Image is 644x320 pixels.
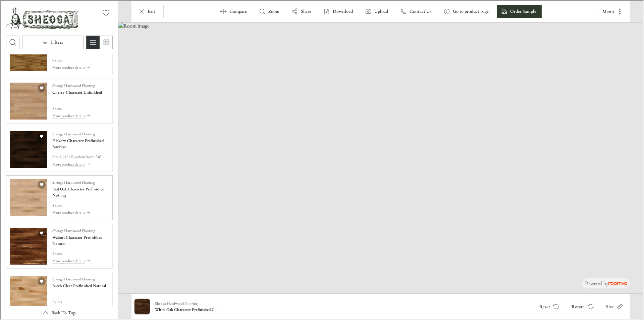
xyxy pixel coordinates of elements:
img: White Oak Character Prefinished Cattail [134,298,149,314]
p: Contact Us [409,7,431,14]
button: Add Beech Clear Prefinished Natural to favorites [37,277,45,285]
button: Order Sample [496,4,541,17]
h6: White Oak Character Prefinished Cattail [154,306,217,312]
button: Add Red Oak Character Prefinished Nutmeg to favorites [37,180,45,188]
p: Go to product page [452,7,488,14]
button: Open size menu [600,299,627,313]
a: Go to Sheoga Hardwood Flooring's website. [5,5,78,30]
button: More product details [52,208,108,216]
div: See Walnut Character Prefinished Natural in the room [5,223,112,268]
button: More product details [52,305,105,312]
button: More product details [52,257,108,264]
button: More actions [596,4,627,17]
p: More product details [52,64,84,70]
button: Zoom room image [254,4,284,17]
p: Filters [50,38,62,45]
button: More product details [52,63,108,71]
label: Upload [374,7,387,14]
div: See Cherry Character Unfinished in the room [5,78,112,123]
p: Powered by [584,279,627,286]
button: Rotate Surface [566,299,597,313]
button: More product details [52,160,108,167]
button: Download [319,4,358,17]
button: Switch to simple view [99,35,112,48]
img: Logo representing Sheoga Hardwood Flooring. [5,5,78,30]
button: Scroll back to the beginning [5,305,112,319]
button: Share [287,4,316,17]
button: Enter compare mode [215,4,252,17]
button: Add Walnut Character Prefinished Natural to favorites [37,228,45,236]
button: Open search box [5,35,19,48]
p: Sheoga Hardwood Flooring [52,130,94,136]
p: Sheoga Hardwood Flooring [52,275,94,281]
img: Hickory Character Prefinished Buckeye. Link opens in a new window. [9,130,46,167]
div: See Hickory Character Prefinished Buckeye in the room [5,126,112,171]
p: More product details [52,112,84,118]
button: Reset product [533,299,563,313]
div: Product List Mode Selector [86,35,112,48]
p: 5.25" x Random from 1’-8’ [59,153,100,159]
button: Add Hickory Character Prefinished Buckeye to favorites [37,132,45,140]
p: Sheoga Hardwood Flooring [52,82,94,88]
p: Zoom [268,7,279,14]
button: Add Cherry Character Unfinished to favorites [37,83,45,91]
p: Order Sample [509,7,536,14]
button: Contact Us [395,4,436,17]
h4: Red Oak Character Prefinished Nutmeg [52,185,108,197]
div: The visualizer is powered by Roomvo. [584,279,627,286]
p: Exit [147,7,155,14]
img: Cherry Character Unfinished. Link opens in a new window. [9,82,46,119]
img: Walnut Character Prefinished Natural. Link opens in a new window. [9,227,46,264]
p: Download [332,7,352,14]
button: Open the filters menu [21,35,83,48]
button: Exit [133,4,160,17]
p: Sheoga Hardwood Flooring [52,179,94,185]
h4: Hickory Character Prefinished Buckeye [52,137,108,149]
button: More product details [52,111,101,119]
p: Size : [52,153,59,159]
div: See Beech Clear Prefinished Natural in the room [5,271,112,316]
h4: Cherry Character Unfinished [52,89,101,95]
img: Red Oak Character Prefinished Nutmeg. Link opens in a new window. [9,179,46,216]
p: 5 sizes [52,298,105,304]
p: Sheoga Hardwood Flooring [154,300,197,306]
p: 8 sizes [52,105,101,111]
p: Compare [229,7,246,14]
button: Switch to detail view [86,35,99,48]
p: More product details [52,161,84,167]
h4: Beech Clear Prefinished Natural [52,282,105,288]
p: Share [300,7,311,14]
img: Beech Clear Prefinished Natural. Link opens in a new window. [9,275,46,312]
button: Show details for White Oak Character Prefinished Cattail [152,298,219,314]
button: No favorites [99,5,112,19]
button: Go to product page [439,4,493,17]
img: Room image [117,21,643,293]
p: 4 sizes [52,201,108,208]
img: roomvo_wordmark.svg [608,281,627,284]
h4: Walnut Character Prefinished Natural [52,234,108,246]
p: 5 sizes [52,250,108,256]
p: 6 sizes [52,56,108,62]
p: More product details [52,209,84,215]
p: Sheoga Hardwood Flooring [52,227,94,233]
p: More product details [52,257,84,263]
button: Upload a picture of your room [360,4,393,17]
div: See Red Oak Character Prefinished Nutmeg in the room [5,175,112,220]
